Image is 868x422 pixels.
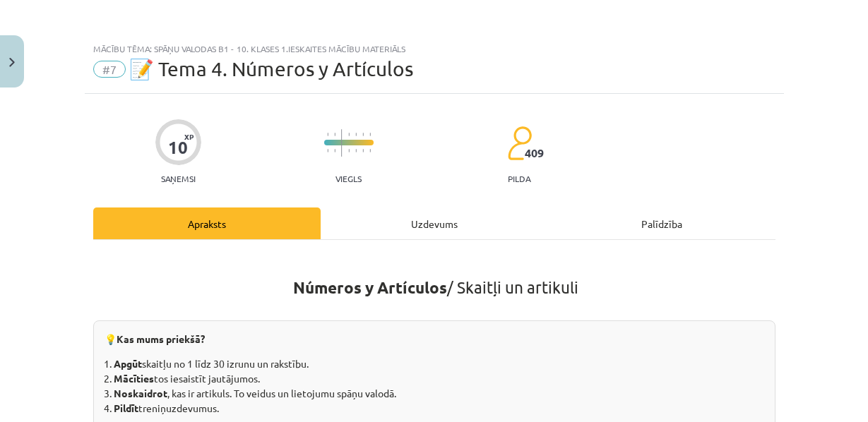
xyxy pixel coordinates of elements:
div: Palīdzība [548,207,775,239]
img: icon-long-line-d9ea69661e0d244f92f715978eff75569469978d946b2353a9bb055b3ed8787d.svg [341,129,343,157]
img: icon-short-line-57e1e144782c952c97e751825c79c345078a6d821885a25fce030b3d8c18986b.svg [348,149,350,152]
img: icon-short-line-57e1e144782c952c97e751825c79c345078a6d821885a25fce030b3d8c18986b.svg [348,133,350,136]
li: tos iesaistīt jautājumos. [114,371,764,386]
p: pilda [508,174,530,183]
img: icon-short-line-57e1e144782c952c97e751825c79c345078a6d821885a25fce030b3d8c18986b.svg [334,133,335,136]
h1: / Skaitļi un artikuli [93,253,775,316]
span: 📝 Tema 4. Números y Artículos [129,57,413,80]
img: icon-close-lesson-0947bae3869378f0d4975bcd49f059093ad1ed9edebbc8119c70593378902aed.svg [9,58,15,67]
strong: Pildīt [114,402,138,414]
img: icon-short-line-57e1e144782c952c97e751825c79c345078a6d821885a25fce030b3d8c18986b.svg [327,133,328,136]
div: Mācību tēma: Spāņu valodas b1 - 10. klases 1.ieskaites mācību materiāls [93,44,775,54]
li: treniņuzdevumus. [114,401,764,416]
p: 💡 [105,332,764,348]
strong: Noskaidrot [114,387,167,399]
li: , kas ir artikuls. To veidus un lietojumu spāņu valodā. [114,386,764,401]
img: icon-short-line-57e1e144782c952c97e751825c79c345078a6d821885a25fce030b3d8c18986b.svg [355,133,357,136]
strong: Apgūt [114,357,142,370]
img: icon-short-line-57e1e144782c952c97e751825c79c345078a6d821885a25fce030b3d8c18986b.svg [362,133,364,136]
span: XP [184,133,194,140]
img: icon-short-line-57e1e144782c952c97e751825c79c345078a6d821885a25fce030b3d8c18986b.svg [355,149,357,152]
img: icon-short-line-57e1e144782c952c97e751825c79c345078a6d821885a25fce030b3d8c18986b.svg [369,149,371,152]
strong: Números y Artículos [293,277,447,298]
img: icon-short-line-57e1e144782c952c97e751825c79c345078a6d821885a25fce030b3d8c18986b.svg [369,133,371,136]
span: 409 [525,147,544,159]
strong: Mācīties [114,372,154,385]
li: skaitļu no 1 līdz 30 izrunu un rakstību. [114,356,764,371]
img: icon-short-line-57e1e144782c952c97e751825c79c345078a6d821885a25fce030b3d8c18986b.svg [334,149,335,152]
b: Kas mums priekšā? [117,332,205,345]
img: icon-short-line-57e1e144782c952c97e751825c79c345078a6d821885a25fce030b3d8c18986b.svg [327,149,328,152]
img: icon-short-line-57e1e144782c952c97e751825c79c345078a6d821885a25fce030b3d8c18986b.svg [362,149,364,152]
div: Apraksts [93,207,321,239]
div: 10 [168,138,188,157]
span: #7 [93,61,126,78]
p: Viegls [335,174,362,183]
img: students-c634bb4e5e11cddfef0936a35e636f08e4e9abd3cc4e673bd6f9a4125e45ecb1.svg [507,126,532,161]
div: Uzdevums [321,207,548,239]
p: Saņemsi [155,174,201,183]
